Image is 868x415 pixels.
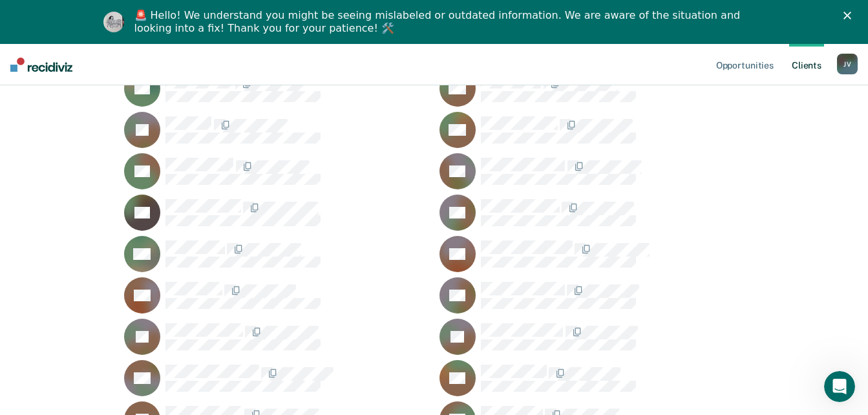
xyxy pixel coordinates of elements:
[837,54,858,74] button: JV
[134,9,745,35] div: 🚨 Hello! We understand you might be seeing mislabeled or outdated information. We are aware of th...
[789,44,824,85] a: Clients
[824,371,855,402] iframe: Intercom live chat
[843,12,856,19] div: Close
[10,58,72,72] img: Recidiviz
[837,54,858,74] div: J V
[714,44,776,85] a: Opportunities
[103,12,124,32] img: Profile image for Kim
